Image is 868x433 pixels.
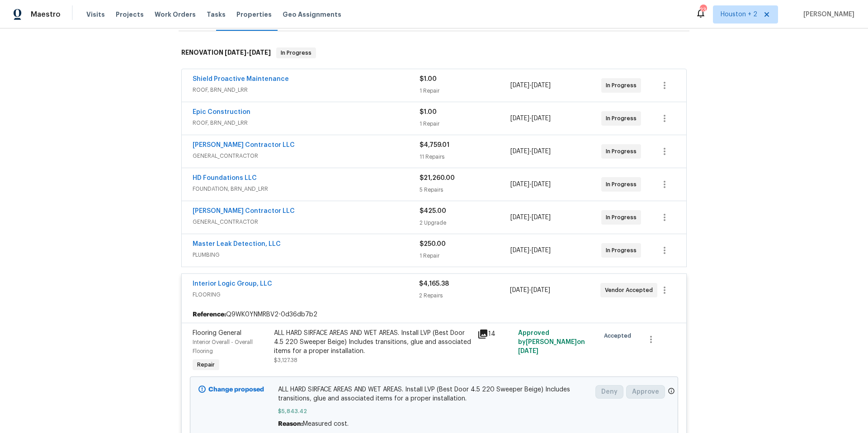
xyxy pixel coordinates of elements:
[420,76,437,82] span: $1.00
[193,184,420,193] span: FOUNDATION, BRN_AND_LRR
[510,213,551,222] span: -
[155,10,196,19] span: Work Orders
[274,358,297,363] span: $3,127.38
[278,385,590,403] span: ALL HARD SIRFACE AREAS AND WET AREAS. Install LVP (Best Door 4.5 220 Sweeper Beige) Includes tran...
[283,10,341,19] span: Geo Assignments
[193,142,295,148] a: [PERSON_NAME] Contractor LLC
[116,10,144,19] span: Projects
[193,339,253,354] span: Interior Overall - Overall Flooring
[532,115,551,122] span: [DATE]
[208,386,264,393] b: Change proposed
[193,118,420,127] span: ROOF, BRN_AND_LRR
[193,281,272,287] a: Interior Logic Group, LLC
[193,76,289,82] a: Shield Proactive Maintenance
[236,10,272,19] span: Properties
[510,115,529,122] span: [DATE]
[193,217,420,226] span: GENERAL_CONTRACTOR
[420,119,510,128] div: 1 Repair
[606,213,640,222] span: In Progress
[595,385,623,399] button: Deny
[510,286,550,295] span: -
[179,38,689,67] div: RENOVATION [DATE]-[DATE]In Progress
[278,407,590,416] span: $5,843.42
[193,330,241,336] span: Flooring General
[606,114,640,123] span: In Progress
[532,82,551,89] span: [DATE]
[510,148,529,155] span: [DATE]
[274,329,472,356] div: ALL HARD SIRFACE AREAS AND WET AREAS. Install LVP (Best Door 4.5 220 Sweeper Beige) Includes tran...
[193,310,226,319] b: Reference:
[249,49,271,56] span: [DATE]
[207,11,226,18] span: Tasks
[626,385,665,399] button: Approve
[420,218,510,227] div: 2 Upgrade
[193,290,419,299] span: FLOORING
[193,241,281,247] a: Master Leak Detection, LLC
[193,250,420,259] span: PLUMBING
[606,246,640,255] span: In Progress
[531,287,550,293] span: [DATE]
[303,421,349,427] span: Measured cost.
[31,10,61,19] span: Maestro
[518,348,538,354] span: [DATE]
[278,421,303,427] span: Reason:
[277,48,315,57] span: In Progress
[420,208,446,214] span: $425.00
[420,251,510,260] div: 1 Repair
[420,142,449,148] span: $4,759.01
[420,86,510,95] div: 1 Repair
[420,152,510,161] div: 11 Repairs
[532,181,551,188] span: [DATE]
[668,387,675,397] span: Only a market manager or an area construction manager can approve
[510,81,551,90] span: -
[606,180,640,189] span: In Progress
[193,109,250,115] a: Epic Construction
[700,5,706,14] div: 23
[800,10,854,19] span: [PERSON_NAME]
[86,10,105,19] span: Visits
[510,180,551,189] span: -
[604,331,635,340] span: Accepted
[532,214,551,221] span: [DATE]
[420,185,510,194] div: 5 Repairs
[510,114,551,123] span: -
[182,306,686,323] div: Q9WK0YNMRBV2-0d36db7b2
[721,10,757,19] span: Houston + 2
[532,247,551,254] span: [DATE]
[193,151,420,160] span: GENERAL_CONTRACTOR
[193,175,257,181] a: HD Foundations LLC
[605,286,656,295] span: Vendor Accepted
[419,281,449,287] span: $4,165.38
[193,208,295,214] a: [PERSON_NAME] Contractor LLC
[510,147,551,156] span: -
[477,329,513,339] div: 14
[420,175,455,181] span: $21,260.00
[510,82,529,89] span: [DATE]
[606,81,640,90] span: In Progress
[193,85,420,94] span: ROOF, BRN_AND_LRR
[419,291,509,300] div: 2 Repairs
[181,47,271,58] h6: RENOVATION
[510,287,529,293] span: [DATE]
[532,148,551,155] span: [DATE]
[420,241,446,247] span: $250.00
[193,360,218,369] span: Repair
[225,49,246,56] span: [DATE]
[420,109,437,115] span: $1.00
[510,214,529,221] span: [DATE]
[510,181,529,188] span: [DATE]
[225,49,271,56] span: -
[518,330,585,354] span: Approved by [PERSON_NAME] on
[606,147,640,156] span: In Progress
[510,246,551,255] span: -
[510,247,529,254] span: [DATE]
